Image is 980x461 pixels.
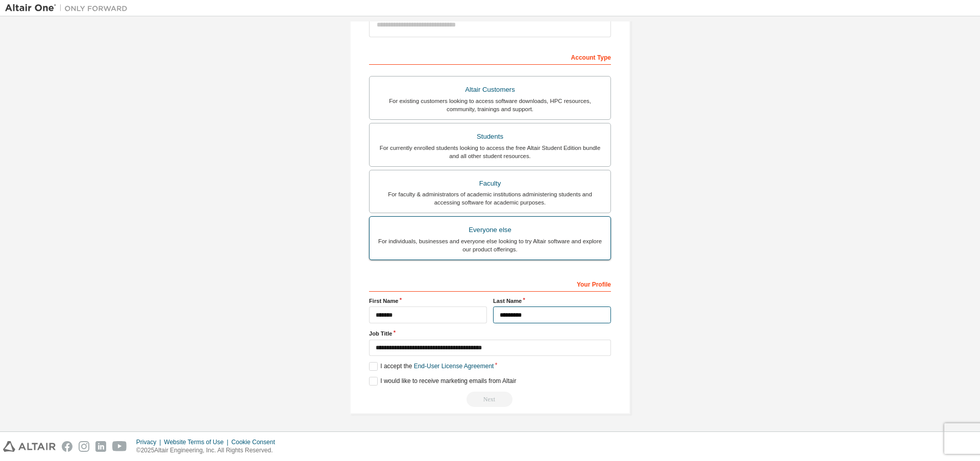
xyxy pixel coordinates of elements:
[376,144,604,160] div: For currently enrolled students looking to access the free Altair Student Edition bundle and all ...
[3,441,56,452] img: altair_logo.svg
[369,377,516,386] label: I would like to receive marketing emails from Altair
[136,446,281,455] p: © 2025 Altair Engineering, Inc. All Rights Reserved.
[62,441,72,452] img: facebook.svg
[376,190,604,207] div: For faculty & administrators of academic institutions administering students and accessing softwa...
[493,297,611,305] label: Last Name
[369,362,494,371] label: I accept the
[369,297,487,305] label: First Name
[369,329,611,338] label: Job Title
[376,176,604,191] div: Faculty
[376,223,604,237] div: Everyone else
[376,237,604,253] div: For individuals, businesses and everyone else looking to try Altair software and explore our prod...
[95,441,106,452] img: linkedin.svg
[369,48,611,65] div: Account Type
[376,83,604,97] div: Altair Customers
[79,441,89,452] img: instagram.svg
[369,392,611,407] div: Select your account type to continue
[164,438,231,446] div: Website Terms of Use
[231,438,281,446] div: Cookie Consent
[112,441,127,452] img: youtube.svg
[5,3,133,13] img: Altair One
[136,438,164,446] div: Privacy
[376,130,604,144] div: Students
[414,363,494,370] a: End-User License Agreement
[369,275,611,292] div: Your Profile
[376,97,604,113] div: For existing customers looking to access software downloads, HPC resources, community, trainings ...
